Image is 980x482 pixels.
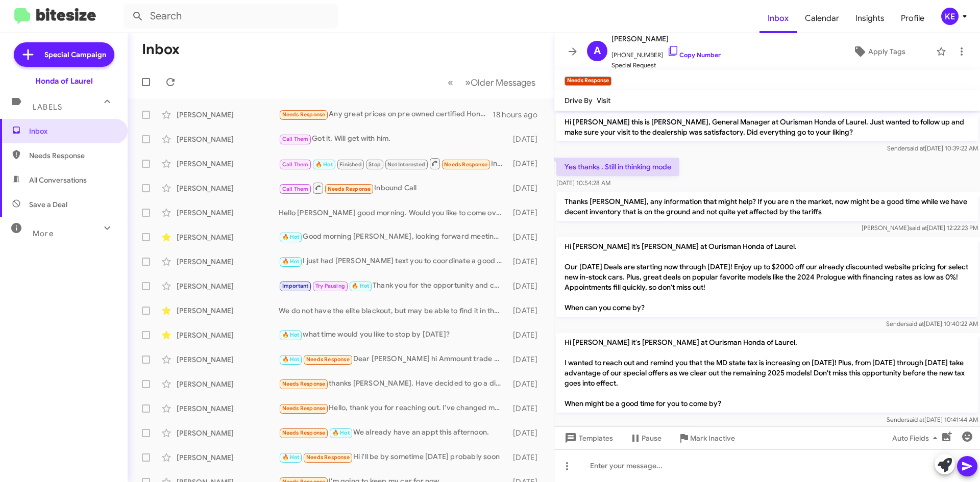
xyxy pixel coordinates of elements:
[279,329,508,341] div: what time would you like to stop by [DATE]?
[29,175,87,185] span: All Conversations
[33,229,54,238] span: More
[906,416,924,423] span: said at
[508,330,546,340] div: [DATE]
[933,8,969,25] button: KE
[177,110,279,120] div: [PERSON_NAME]
[35,76,93,86] div: Honda of Laurel
[352,283,369,289] span: 🔥 Hot
[282,234,300,240] span: 🔥 Hot
[282,429,326,436] span: Needs Response
[177,354,279,365] div: [PERSON_NAME]
[282,258,300,265] span: 🔥 Hot
[508,183,546,193] div: [DATE]
[670,429,743,447] button: Mark Inactive
[332,429,350,436] span: 🔥 Hot
[508,232,546,242] div: [DATE]
[884,429,949,447] button: Auto Fields
[279,378,508,390] div: thanks [PERSON_NAME]. Have decided to go a different direction
[508,306,546,316] div: [DATE]
[906,320,924,327] span: said at
[177,183,279,193] div: [PERSON_NAME]
[886,320,978,327] span: Sender [DATE] 10:40:22 AM
[177,257,279,267] div: [PERSON_NAME]
[909,224,927,232] span: said at
[387,161,425,168] span: Not Interested
[14,42,114,67] a: Special Campaign
[306,454,350,461] span: Needs Response
[444,161,487,168] span: Needs Response
[847,4,893,33] a: Insights
[941,8,959,25] div: KE
[44,49,106,60] span: Special Campaign
[508,159,546,169] div: [DATE]
[282,356,300,363] span: 🔥 Hot
[597,96,610,105] span: Visit
[465,76,471,89] span: »
[893,4,933,33] a: Profile
[282,380,326,387] span: Needs Response
[279,427,508,439] div: We already have an appt this afternoon.
[315,161,333,168] span: 🔥 Hot
[279,109,493,120] div: Any great prices on pre owned certified Honda Ridgeline?
[797,4,847,33] a: Calendar
[508,208,546,218] div: [DATE]
[279,402,508,414] div: Hello, thank you for reaching out. I've changed my mind. Thank you.
[29,199,67,210] span: Save a Deal
[282,161,309,168] span: Call Them
[282,111,326,118] span: Needs Response
[282,332,300,338] span: 🔥 Hot
[279,133,508,145] div: Got it. Will get with him.
[690,429,735,447] span: Mark Inactive
[279,451,508,463] div: Hi i'll be by sometime [DATE] probably soon
[642,429,661,447] span: Pause
[565,77,611,86] small: Needs Response
[328,186,371,192] span: Needs Response
[611,33,721,45] span: [PERSON_NAME]
[594,43,601,59] span: A
[279,306,508,316] div: We do not have the elite blackout, but may be able to find it in the area. If we can would you li...
[177,134,279,144] div: [PERSON_NAME]
[282,405,326,412] span: Needs Response
[177,330,279,340] div: [PERSON_NAME]
[508,403,546,414] div: [DATE]
[177,232,279,242] div: [PERSON_NAME]
[279,256,508,267] div: I just had [PERSON_NAME] text you to coordinate a good time. Please let her know your availabilit...
[282,186,309,192] span: Call Them
[892,429,941,447] span: Auto Fields
[826,42,931,61] button: Apply Tags
[177,428,279,438] div: [PERSON_NAME]
[142,41,180,58] h1: Inbox
[124,4,338,29] input: Search
[887,416,978,423] span: Sender [DATE] 10:41:44 AM
[279,280,508,292] div: Thank you for the opportunity and congratulations!!!
[282,454,300,461] span: 🔥 Hot
[907,144,925,152] span: said at
[508,281,546,291] div: [DATE]
[177,306,279,316] div: [PERSON_NAME]
[282,283,309,289] span: Important
[556,158,679,176] p: Yes thanks . Still in thinking mode
[556,113,978,141] p: Hi [PERSON_NAME] this is [PERSON_NAME], General Manager at Ourisman Honda of Laurel. Just wanted ...
[759,4,797,33] a: Inbox
[315,283,345,289] span: Try Pausing
[621,429,670,447] button: Pause
[493,110,546,120] div: 18 hours ago
[29,150,116,161] span: Needs Response
[887,144,978,152] span: Sender [DATE] 10:39:22 AM
[508,354,546,365] div: [DATE]
[471,77,535,88] span: Older Messages
[667,51,721,59] a: Copy Number
[29,126,116,136] span: Inbox
[508,452,546,463] div: [DATE]
[279,208,508,218] div: Hello [PERSON_NAME] good morning. Would you like to come over [DATE] to check options for you?
[862,224,978,232] span: [PERSON_NAME] [DATE] 12:22:23 PM
[611,60,721,70] span: Special Request
[339,161,362,168] span: Finished
[369,161,381,168] span: Stop
[562,429,613,447] span: Templates
[177,379,279,389] div: [PERSON_NAME]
